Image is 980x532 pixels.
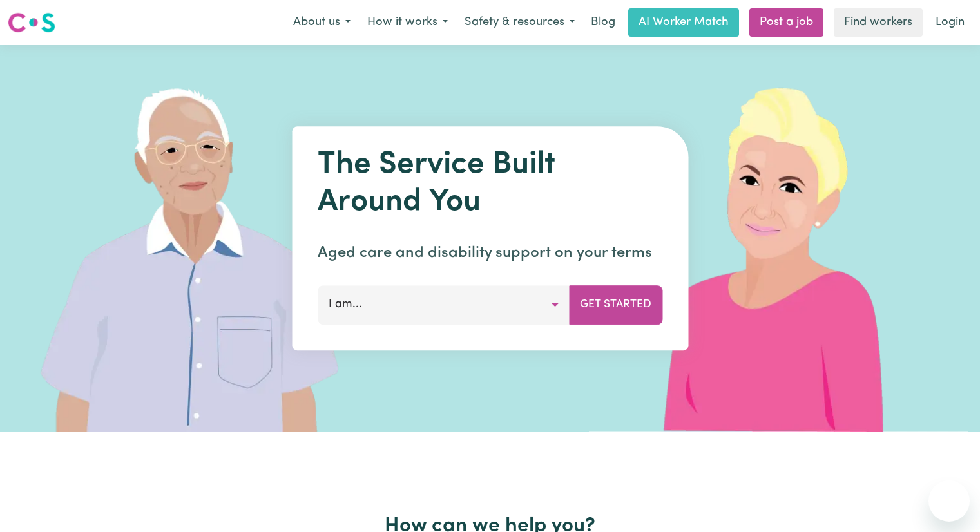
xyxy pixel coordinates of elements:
button: Get Started [569,285,662,324]
button: I am... [318,285,570,324]
a: Login [928,8,972,37]
button: Safety & resources [456,9,583,36]
button: About us [285,9,359,36]
p: Aged care and disability support on your terms [318,242,662,265]
button: How it works [359,9,456,36]
a: Blog [583,8,623,37]
img: Careseekers logo [8,11,55,34]
a: Post a job [749,8,823,37]
a: Find workers [834,8,923,37]
iframe: Button to launch messaging window [928,480,970,522]
a: Careseekers logo [8,8,55,37]
a: AI Worker Match [628,8,739,37]
h1: The Service Built Around You [318,147,662,221]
